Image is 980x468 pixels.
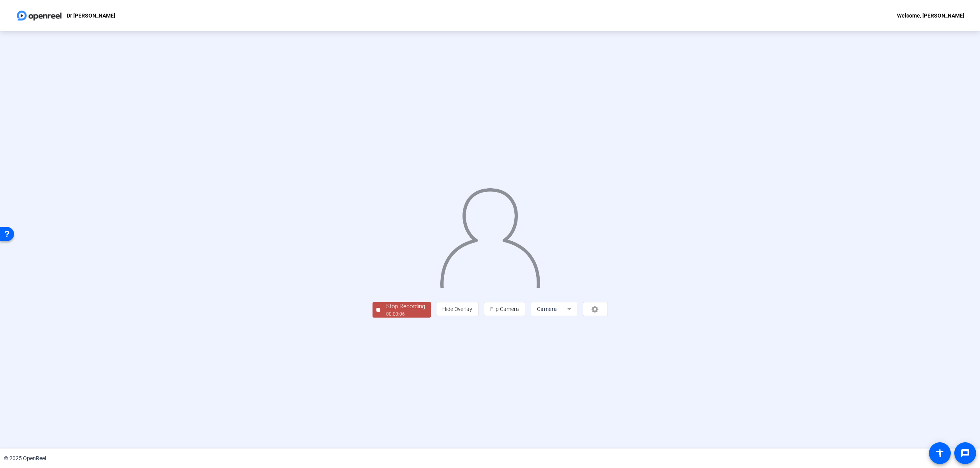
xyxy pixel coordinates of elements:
button: Stop Recording00:00:06 [373,302,431,318]
span: Flip Camera [490,306,519,312]
div: Welcome, [PERSON_NAME] [897,11,964,20]
button: Hide Overlay [436,302,479,316]
mat-icon: accessibility [935,449,945,458]
span: Hide Overlay [442,306,472,312]
img: overlay [439,182,541,288]
button: Flip Camera [484,302,525,316]
img: OpenReel logo [16,8,63,23]
div: 00:00:06 [386,311,425,318]
mat-icon: message [961,449,970,458]
p: Dr [PERSON_NAME] [67,11,115,20]
div: © 2025 OpenReel [4,454,46,463]
div: Stop Recording [386,302,425,311]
